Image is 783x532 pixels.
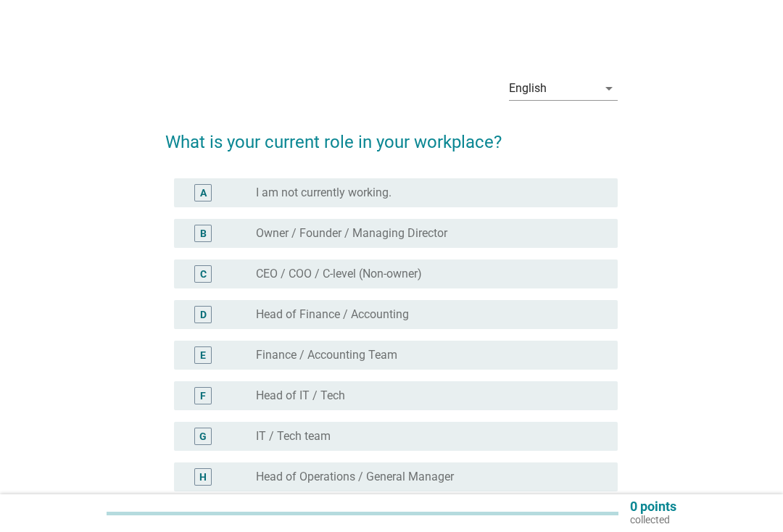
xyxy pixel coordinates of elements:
[630,500,676,513] p: 0 points
[256,348,397,362] label: Finance / Accounting Team
[200,307,207,323] div: D
[200,267,207,282] div: C
[199,429,207,444] div: G
[200,348,206,363] div: E
[199,470,207,485] div: H
[256,388,345,403] label: Head of IT / Tech
[256,226,447,241] label: Owner / Founder / Managing Director
[256,470,454,484] label: Head of Operations / General Manager
[630,513,676,526] p: collected
[256,429,331,444] label: IT / Tech team
[200,388,206,404] div: F
[256,186,391,200] label: I am not currently working.
[509,82,547,95] div: English
[165,115,618,155] h2: What is your current role in your workplace?
[256,267,422,281] label: CEO / COO / C-level (Non-owner)
[200,226,207,241] div: B
[256,307,409,322] label: Head of Finance / Accounting
[600,80,618,97] i: arrow_drop_down
[200,186,207,201] div: A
